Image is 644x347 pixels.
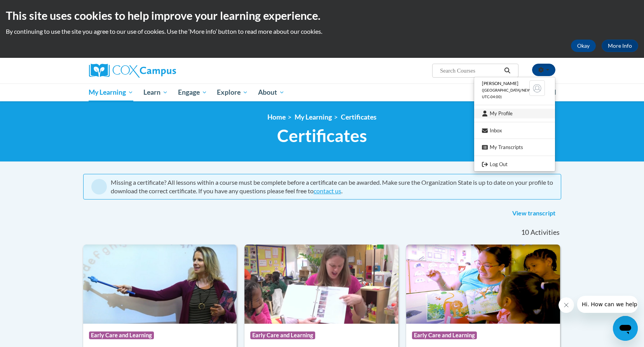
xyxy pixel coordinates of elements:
span: Certificates [277,125,367,146]
span: Early Care and Learning [89,331,154,339]
span: Explore [217,88,248,97]
img: Course Logo [244,245,398,324]
span: Engage [178,88,207,97]
a: Engage [173,83,212,101]
button: Account Settings [532,64,555,76]
span: Hi. How can we help? [5,5,63,12]
p: By continuing to use the site you agree to our use of cookies. Use the ‘More info’ button to read... [6,27,638,36]
a: About [253,83,290,101]
iframe: Button to launch messaging window [613,316,638,341]
span: My Learning [89,88,133,97]
a: Explore [212,83,253,101]
div: Missing a certificate? All lessons within a course must be complete before a certificate can be a... [111,178,553,195]
a: My Learning [295,113,332,121]
div: Main menu [77,83,567,101]
a: Inbox [474,126,555,135]
span: 10 [521,228,529,237]
a: My Transcripts [474,142,555,152]
img: Cox Campus [89,64,176,78]
a: My Profile [474,109,555,118]
input: Search Courses [439,66,501,75]
iframe: Close message [558,297,574,313]
button: Search [501,66,513,75]
img: Learner Profile Avatar [529,80,545,96]
h2: This site uses cookies to help improve your learning experience. [6,8,638,23]
a: Logout [474,160,555,169]
span: Learn [143,88,168,97]
span: About [258,88,284,97]
a: View transcript [506,207,561,220]
span: [PERSON_NAME] [482,80,518,86]
button: Okay [571,40,596,52]
a: contact us [314,187,341,194]
span: Activities [531,228,560,237]
img: Course Logo [83,245,237,324]
a: Certificates [341,113,377,121]
a: More Info [602,40,638,52]
a: Home [267,113,286,121]
a: Cox Campus [89,64,237,78]
a: My Learning [84,83,139,101]
a: Learn [138,83,173,101]
iframe: Message from company [577,296,638,313]
span: Early Care and Learning [412,331,477,339]
span: ([GEOGRAPHIC_DATA]/New_York UTC-04:00) [482,88,543,99]
img: Course Logo [406,245,560,324]
span: Early Care and Learning [250,331,315,339]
